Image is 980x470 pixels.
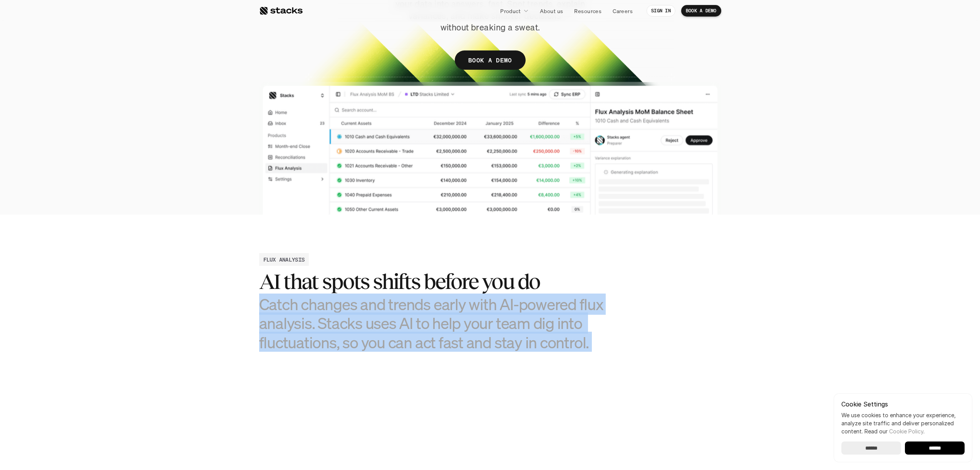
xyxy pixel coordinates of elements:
[841,401,965,407] p: Cookie Settings
[864,428,925,435] span: Read our .
[263,255,305,264] h2: FLUX ANALYSIS
[681,5,721,17] a: BOOK A DEMO
[686,8,717,13] p: BOOK A DEMO
[540,7,563,15] p: About us
[500,7,521,15] p: Product
[889,428,923,435] a: Cookie Policy
[259,270,606,294] h2: AI that spots shifts before you do
[259,295,606,352] h3: Catch changes and trends early with AI-powered flux analysis. Stacks uses AI to help your team di...
[570,4,606,18] a: Resources
[608,4,637,18] a: Careers
[468,55,512,66] p: BOOK A DEMO
[535,4,568,18] a: About us
[455,50,526,70] a: BOOK A DEMO
[574,7,601,15] p: Resources
[841,411,965,435] p: We use cookies to enhance your experience, analyze site traffic and deliver personalized content.
[613,7,633,15] p: Careers
[91,147,125,152] a: Privacy Policy
[651,8,671,13] p: SIGN IN
[647,5,675,17] a: SIGN IN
